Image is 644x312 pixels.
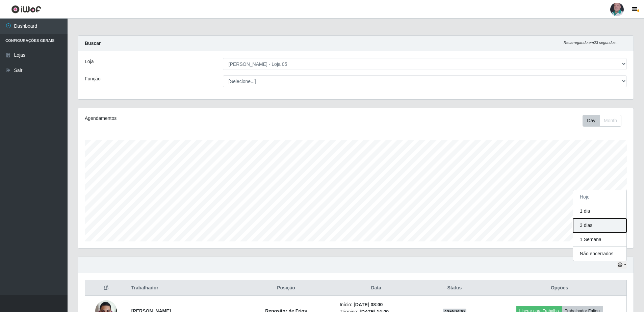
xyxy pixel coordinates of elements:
time: [DATE] 08:00 [354,302,383,307]
img: CoreUI Logo [11,5,41,14]
th: Data [336,280,416,296]
button: Month [599,115,621,127]
button: Hoje [573,190,626,204]
button: Não encerrados [573,247,626,261]
strong: Buscar [85,41,101,46]
th: Trabalhador [127,280,236,296]
th: Status [416,280,492,296]
th: Posição [236,280,336,296]
li: Início: [340,301,412,308]
div: First group [583,115,621,127]
button: 1 dia [573,204,626,218]
div: Toolbar with button groups [583,115,627,127]
button: 3 dias [573,218,626,233]
div: Agendamentos [85,115,305,122]
th: Opções [492,280,626,296]
label: Função [85,75,101,82]
label: Loja [85,58,94,65]
i: Recarregando em 23 segundos... [564,41,619,45]
button: Day [583,115,600,127]
button: 1 Semana [573,233,626,247]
